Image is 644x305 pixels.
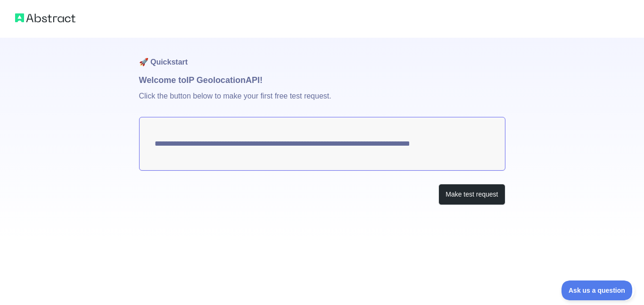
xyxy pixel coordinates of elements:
h1: Welcome to IP Geolocation API! [139,74,505,87]
button: Make test request [438,184,505,205]
h1: 🚀 Quickstart [139,38,505,74]
img: Abstract logo [15,11,75,25]
iframe: Toggle Customer Support [561,280,635,300]
p: Click the button below to make your first free test request. [139,87,505,117]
